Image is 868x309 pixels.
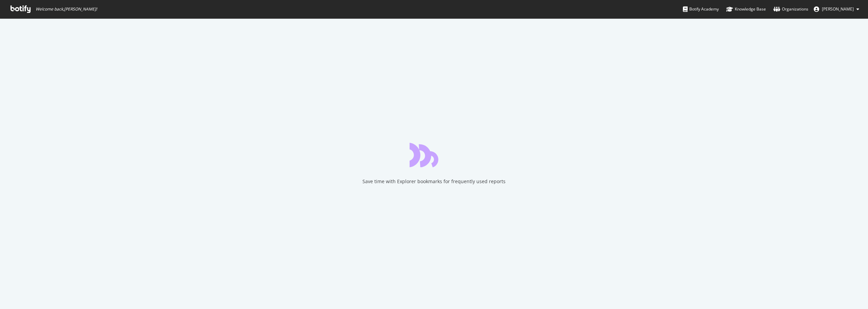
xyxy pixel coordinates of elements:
[822,6,854,12] span: Maria White
[773,6,808,13] div: Organizations
[410,143,458,167] div: animation
[362,178,506,185] div: Save time with Explorer bookmarks for frequently used reports
[726,6,766,13] div: Knowledge Base
[683,6,719,13] div: Botify Academy
[36,6,97,12] span: Welcome back, [PERSON_NAME] !
[808,4,865,15] button: [PERSON_NAME]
